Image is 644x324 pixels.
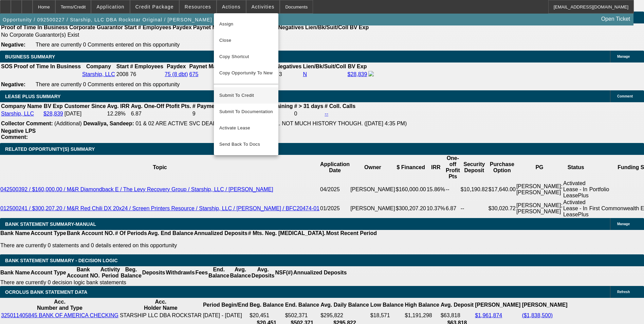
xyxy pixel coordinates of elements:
span: Copy Shortcut [219,53,273,61]
span: Submit To Documentation [219,108,273,116]
span: Copy Opportunity To New [219,70,273,75]
span: Submit To Credit [219,91,273,100]
span: Activate Lease [219,124,273,132]
span: Send Back To Docs [219,140,273,148]
span: Assign [219,20,273,28]
span: Close [219,36,273,44]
